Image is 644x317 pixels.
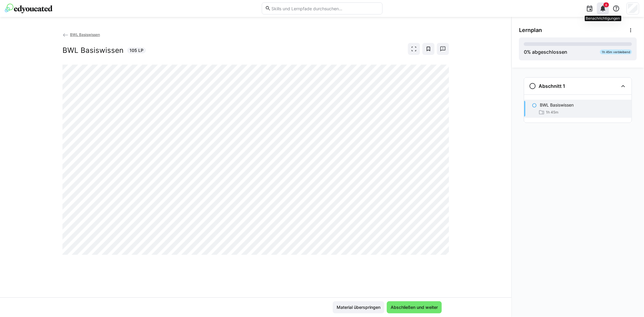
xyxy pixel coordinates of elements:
button: Material überspringen [333,301,384,313]
span: BWL Basiswissen [70,32,100,37]
h2: BWL Basiswissen [62,46,123,55]
button: Abschließen und weiter [387,301,442,313]
span: 6 [605,3,607,7]
span: 1h 45m [546,110,558,115]
span: 105 LP [130,47,143,53]
h3: Abschnitt 1 [539,83,565,89]
span: Material überspringen [336,304,381,310]
input: Skills und Lernpfade durchsuchen… [271,6,379,11]
a: BWL Basiswissen [62,32,100,37]
div: % abgeschlossen [524,48,567,56]
span: Lernplan [519,27,542,34]
div: Benachrichtigungen [585,16,621,21]
div: 1h 45m verbleibend [600,50,632,54]
span: Abschließen und weiter [390,304,439,310]
span: 0 [524,49,527,55]
p: BWL Basiswissen [540,102,574,108]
